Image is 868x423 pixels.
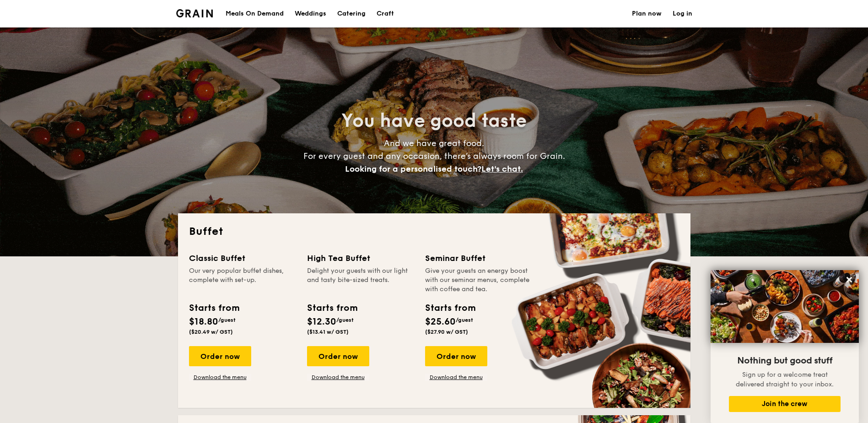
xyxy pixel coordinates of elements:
span: You have good taste [341,110,527,132]
div: Order now [307,346,369,366]
span: /guest [336,317,354,323]
span: Nothing but good stuff [737,355,832,366]
button: Close [842,272,857,287]
span: /guest [456,317,473,323]
a: Logotype [176,9,213,17]
img: DSC07876-Edit02-Large.jpeg [711,270,859,343]
div: Our very popular buffet dishes, complete with set-up. [189,266,296,294]
div: Starts from [425,301,475,315]
a: Download the menu [307,374,369,381]
span: ($20.49 w/ GST) [189,329,233,335]
div: Delight your guests with our light and tasty bite-sized treats. [307,266,414,294]
span: ($13.41 w/ GST) [307,329,349,335]
span: $18.80 [189,316,218,327]
a: Download the menu [189,374,251,381]
div: Order now [189,346,251,366]
div: Give your guests an energy boost with our seminar menus, complete with coffee and tea. [425,266,532,294]
div: Order now [425,346,487,366]
h2: Buffet [189,224,679,239]
span: Let's chat. [481,164,523,174]
span: ($27.90 w/ GST) [425,329,468,335]
span: /guest [218,317,236,323]
img: Grain [176,9,213,17]
button: Join the crew [729,396,841,412]
div: Classic Buffet [189,252,296,265]
div: Seminar Buffet [425,252,532,265]
span: $25.60 [425,316,456,327]
span: Sign up for a welcome treat delivered straight to your inbox. [736,371,834,388]
span: $12.30 [307,316,336,327]
a: Download the menu [425,374,487,381]
span: And we have great food. For every guest and any occasion, there’s always room for Grain. [303,138,565,174]
div: High Tea Buffet [307,252,414,265]
div: Starts from [189,301,239,315]
span: Looking for a personalised touch? [345,164,481,174]
div: Starts from [307,301,357,315]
